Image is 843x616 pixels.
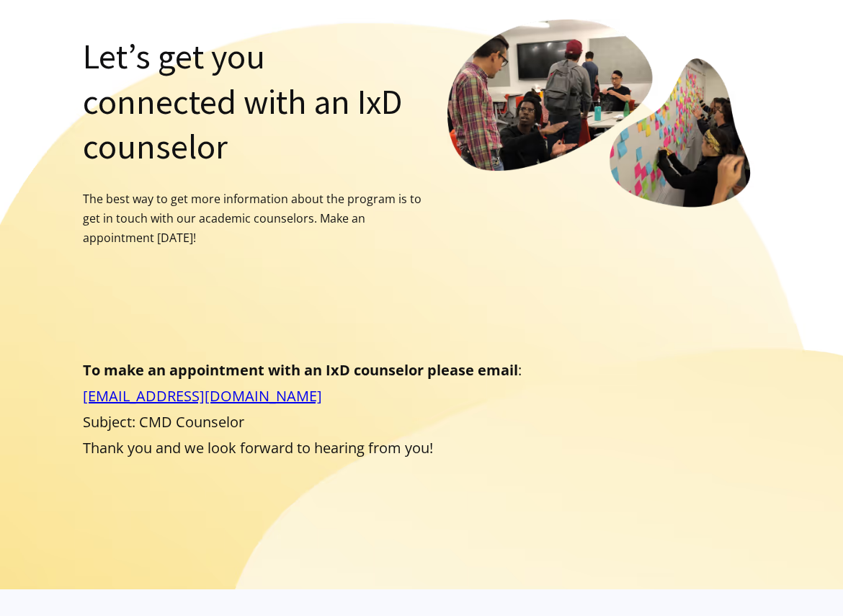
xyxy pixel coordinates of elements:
[83,360,518,380] strong: To make an appointment with an IxD counselor please email
[447,19,786,236] img: image of students affinity mapping discussing with each other
[83,357,760,461] p: : Subject: CMD Counselor Thank you and we look forward to hearing from you!
[83,189,421,249] p: The best way to get more information about the program is to get in touch with our academic couns...
[83,386,322,406] a: [EMAIL_ADDRESS][DOMAIN_NAME]
[83,34,421,169] h1: Let’s get you connected with an IxD counselor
